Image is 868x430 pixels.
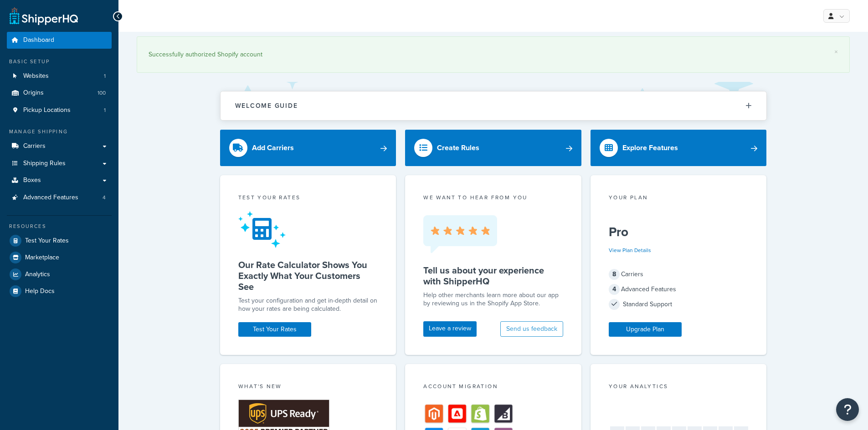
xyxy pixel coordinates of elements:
[23,106,71,114] span: Pickup Locations
[238,259,378,292] h5: Our Rate Calculator Shows You Exactly What Your Customers See
[405,130,581,166] a: Create Rules
[7,102,112,119] a: Pickup Locations1
[836,398,859,421] button: Open Resource Center
[235,102,298,109] h2: Welcome Guide
[609,284,620,295] span: 4
[23,194,78,202] span: Advanced Features
[7,68,112,85] li: Websites
[423,321,477,337] a: Leave a review
[609,322,682,337] a: Upgrade Plan
[423,265,563,287] h5: Tell us about your experience with ShipperHQ
[423,193,563,202] p: we want to hear from you
[609,298,749,311] div: Standard Support
[25,237,69,245] span: Test Your Rates
[25,288,55,295] span: Help Docs
[500,321,563,337] button: Send us feedback
[7,223,112,230] div: Resources
[23,72,49,80] span: Websites
[7,189,112,206] a: Advanced Features4
[23,177,41,184] span: Boxes
[7,233,112,249] a: Test Your Rates
[98,89,106,97] span: 100
[7,138,112,155] a: Carriers
[609,382,749,393] div: Your Analytics
[609,225,749,239] h5: Pro
[7,155,112,172] a: Shipping Rules
[609,268,749,281] div: Carriers
[834,48,838,56] a: ×
[7,189,112,206] li: Advanced Features
[103,194,106,202] span: 4
[220,130,396,166] a: Add Carriers
[23,89,44,97] span: Origins
[7,58,112,66] div: Basic Setup
[149,48,838,61] div: Successfully authorized Shopify account
[25,254,59,262] span: Marketplace
[609,283,749,296] div: Advanced Features
[622,142,678,154] div: Explore Features
[23,160,66,167] span: Shipping Rules
[25,271,50,278] span: Analytics
[104,106,106,114] span: 1
[252,142,294,154] div: Add Carriers
[7,32,112,49] a: Dashboard
[104,72,106,80] span: 1
[7,266,112,283] a: Analytics
[238,193,378,204] div: Test your rates
[7,85,112,101] li: Origins
[7,172,112,189] a: Boxes
[7,128,112,136] div: Manage Shipping
[423,382,563,393] div: Account Migration
[238,382,378,393] div: What's New
[591,130,767,166] a: Explore Features
[7,283,112,299] a: Help Docs
[7,102,112,119] li: Pickup Locations
[437,142,479,154] div: Create Rules
[221,91,766,120] button: Welcome Guide
[7,68,112,85] a: Websites1
[238,322,311,337] a: Test Your Rates
[238,297,378,313] div: Test your configuration and get in-depth detail on how your rates are being calculated.
[609,246,651,254] a: View Plan Details
[23,36,54,44] span: Dashboard
[423,291,563,308] p: Help other merchants learn more about our app by reviewing us in the Shopify App Store.
[7,249,112,266] a: Marketplace
[7,85,112,101] a: Origins100
[609,269,620,280] span: 8
[23,142,46,150] span: Carriers
[609,193,749,204] div: Your Plan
